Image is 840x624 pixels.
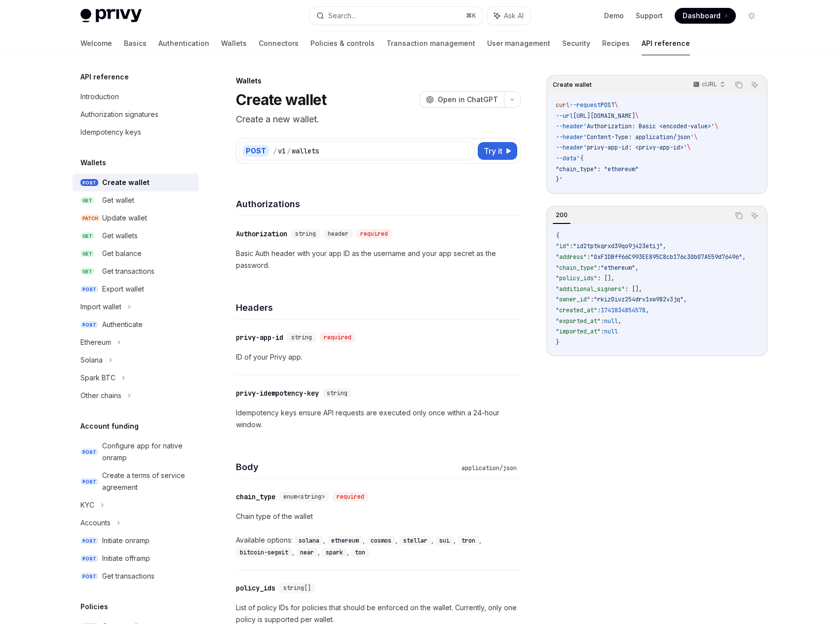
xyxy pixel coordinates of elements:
[236,351,521,363] p: ID of your Privy app.
[322,546,351,558] div: ,
[328,10,356,22] div: Search...
[487,32,550,55] a: User management
[236,388,319,398] div: privy-idempotency-key
[80,372,115,384] div: Spark BTC
[102,570,154,582] div: Get transactions
[327,389,347,397] span: string
[102,177,150,188] div: Create wallet
[236,248,521,271] p: Basic Auth header with your app ID as the username and your app secret as the password.
[296,548,318,557] code: near
[295,536,323,546] code: solana
[80,537,98,545] span: POST
[296,546,322,558] div: ,
[243,145,269,157] div: POST
[732,209,745,222] button: Copy the contents from the code block
[102,230,138,242] div: Get wallets
[573,112,635,120] span: [URL][DOMAIN_NAME]
[744,8,760,24] button: Toggle dark mode
[583,144,687,151] span: 'privy-app-id: <privy-app-id>'
[102,552,150,564] div: Initiate offramp
[687,76,729,93] button: cURL
[73,567,199,585] a: POSTGet transactions
[80,126,141,138] div: Idempotency keys
[102,319,143,330] div: Authenticate
[283,493,325,501] span: enum<string>
[556,165,639,173] span: "chain_type": "ethereum"
[618,317,621,325] span: ,
[80,286,98,293] span: POST
[327,536,363,546] code: ethereum
[556,338,559,346] span: }
[604,328,618,335] span: null
[236,76,521,86] div: Wallets
[278,146,286,156] div: v1
[80,32,112,55] a: Welcome
[259,32,299,55] a: Connectors
[236,197,521,211] h4: Authorizations
[601,101,614,109] span: POST
[327,534,367,546] div: ,
[80,499,94,511] div: KYC
[292,146,319,156] div: wallets
[283,584,311,592] span: string[]
[438,95,498,105] span: Open in ChatGPT
[236,112,521,126] p: Create a new wallet.
[642,32,690,55] a: API reference
[80,321,98,329] span: POST
[73,437,199,467] a: POSTConfigure app for native onramp
[80,9,142,23] img: light logo
[435,534,458,546] div: ,
[73,245,199,262] a: GETGet balance
[587,253,590,261] span: :
[553,81,592,89] span: Create wallet
[556,133,583,141] span: --header
[556,317,601,325] span: "exported_at"
[590,253,742,261] span: "0xF1DBff66C993EE895C8cb176c30b07A559d76496"
[556,285,625,293] span: "additional_signers"
[80,232,94,240] span: GET
[556,328,601,335] span: "imported_at"
[683,11,721,21] span: Dashboard
[556,176,563,184] span: }'
[236,229,287,239] div: Authorization
[399,536,431,546] code: stellar
[73,316,199,333] a: POSTAuthenticate
[702,80,717,88] p: cURL
[478,142,517,160] button: Try it
[236,548,292,557] code: bitcoin-segwit
[73,123,199,141] a: Idempotency keys
[80,215,100,222] span: PATCH
[73,191,199,209] a: GETGet wallet
[646,306,649,314] span: ,
[124,32,147,55] a: Basics
[80,157,106,169] h5: Wallets
[102,283,144,295] div: Export wallet
[601,264,635,272] span: "ethereum"
[80,109,158,120] div: Authorization signatures
[309,7,482,25] button: Search...⌘K
[73,227,199,245] a: GETGet wallets
[484,145,502,157] span: Try it
[420,91,504,108] button: Open in ChatGPT
[635,112,639,120] span: \
[556,144,583,151] span: --header
[386,32,475,55] a: Transaction management
[556,242,570,250] span: "id"
[570,101,601,109] span: --request
[576,154,583,162] span: '{
[604,317,618,325] span: null
[287,146,291,156] div: /
[553,209,571,221] div: 200
[556,253,587,261] span: "address"
[694,133,697,141] span: \
[158,32,209,55] a: Authentication
[556,154,576,162] span: --data
[291,333,312,341] span: string
[236,91,326,109] h1: Create wallet
[562,32,590,55] a: Security
[102,535,150,547] div: Initiate onramp
[748,78,761,91] button: Ask AI
[399,534,435,546] div: ,
[73,106,199,123] a: Authorization signatures
[236,583,275,593] div: policy_ids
